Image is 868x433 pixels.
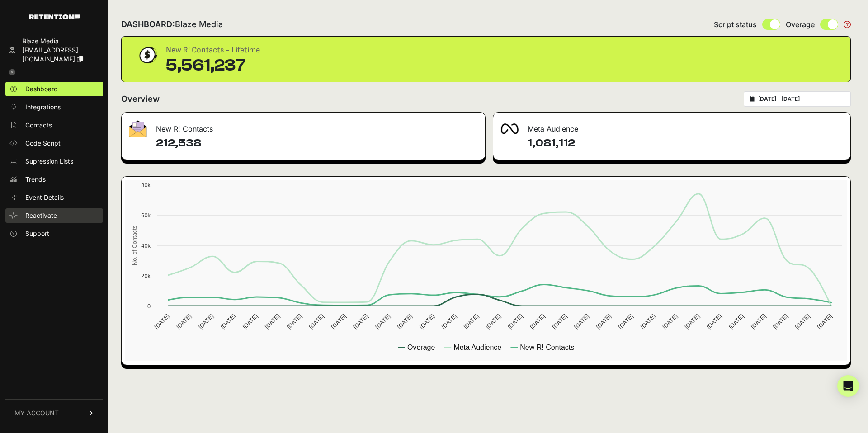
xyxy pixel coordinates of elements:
[141,273,151,279] text: 20k
[25,193,64,202] span: Event Details
[440,313,458,330] text: [DATE]
[683,313,701,330] text: [DATE]
[264,313,281,330] text: [DATE]
[197,313,215,330] text: [DATE]
[500,123,519,134] img: fa-meta-2f981b61bb99beabf952f7030308934f19ce035c18b003e963880cc3fabeebb7.png
[25,103,61,112] span: Integrations
[25,175,46,184] span: Trends
[794,313,811,330] text: [DATE]
[374,313,392,330] text: [DATE]
[25,139,61,148] span: Code Script
[147,303,151,310] text: 0
[595,313,613,330] text: [DATE]
[462,313,480,330] text: [DATE]
[25,211,57,220] span: Reactivate
[121,93,160,105] h2: Overview
[816,313,833,330] text: [DATE]
[330,313,347,330] text: [DATE]
[617,313,635,330] text: [DATE]
[219,313,237,330] text: [DATE]
[661,313,679,330] text: [DATE]
[5,172,103,187] a: Trends
[25,229,49,238] span: Support
[153,313,170,330] text: [DATE]
[129,120,147,137] img: fa-envelope-19ae18322b30453b285274b1b8af3d052b27d846a4fbe8435d1a52b978f639a2.png
[396,313,414,330] text: [DATE]
[156,136,478,151] h4: 212,538
[5,190,103,205] a: Event Details
[551,313,568,330] text: [DATE]
[141,212,151,219] text: 60k
[5,226,103,241] a: Support
[122,113,485,140] div: New R! Contacts
[506,313,524,330] text: [DATE]
[166,56,260,75] div: 5,561,237
[22,46,78,63] span: [EMAIL_ADDRESS][DOMAIN_NAME]
[25,85,58,94] span: Dashboard
[520,344,574,351] text: New R! Contacts
[727,313,745,330] text: [DATE]
[453,344,501,351] text: Meta Audience
[141,182,151,188] text: 80k
[493,113,850,140] div: Meta Audience
[418,313,436,330] text: [DATE]
[528,313,546,330] text: [DATE]
[639,313,656,330] text: [DATE]
[573,313,590,330] text: [DATE]
[5,399,103,427] a: MY ACCOUNT
[750,313,767,330] text: [DATE]
[407,344,435,351] text: Overage
[14,409,59,418] span: MY ACCOUNT
[22,37,99,46] div: Blaze Media
[5,100,103,114] a: Integrations
[286,313,303,330] text: [DATE]
[166,44,260,56] div: New R! Contacts - Lifetime
[837,375,859,397] div: Open Intercom Messenger
[241,313,259,330] text: [DATE]
[121,18,223,31] h2: DASHBOARD:
[772,313,789,330] text: [DATE]
[131,226,138,265] text: No. of Contacts
[5,118,103,132] a: Contacts
[5,34,103,66] a: Blaze Media [EMAIL_ADDRESS][DOMAIN_NAME]
[25,157,73,166] span: Supression Lists
[141,242,151,249] text: 40k
[5,208,103,223] a: Reactivate
[5,82,103,96] a: Dashboard
[175,19,223,29] span: Blaze Media
[705,313,723,330] text: [DATE]
[352,313,369,330] text: [DATE]
[29,14,80,19] img: Retention.com
[25,121,52,130] span: Contacts
[528,136,843,151] h4: 1,081,112
[714,19,757,30] span: Script status
[484,313,502,330] text: [DATE]
[5,154,103,169] a: Supression Lists
[307,313,325,330] text: [DATE]
[786,19,815,30] span: Overage
[175,313,193,330] text: [DATE]
[5,136,103,151] a: Code Script
[136,44,159,66] img: dollar-coin-05c43ed7efb7bc0c12610022525b4bbbb207c7efeef5aecc26f025e68dcafac9.png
